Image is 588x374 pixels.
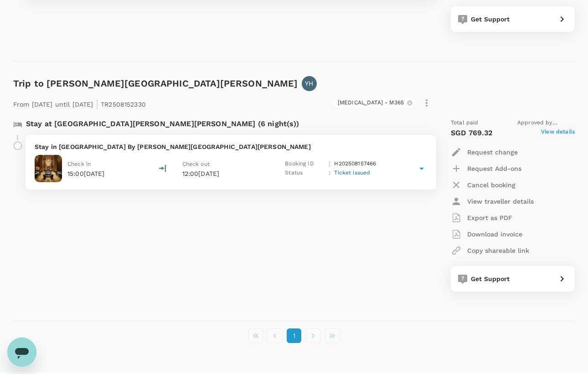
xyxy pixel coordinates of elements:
span: Get Support [471,275,510,282]
p: : [329,159,330,169]
p: Stay in [GEOGRAPHIC_DATA] By [PERSON_NAME][GEOGRAPHIC_DATA][PERSON_NAME] [35,142,427,151]
h6: Trip to [PERSON_NAME][GEOGRAPHIC_DATA][PERSON_NAME] [13,76,298,91]
button: Download invoice [451,226,522,242]
nav: pagination navigation [246,328,342,343]
span: Check in [67,161,91,167]
span: Ticket issued [334,169,370,176]
p: View traveller details [467,197,534,206]
div: [MEDICAL_DATA] - M365 [332,98,415,108]
p: Stay at [GEOGRAPHIC_DATA][PERSON_NAME][PERSON_NAME] (6 night(s)) [26,118,299,129]
p: YH [305,79,313,88]
button: Copy shareable link [451,242,529,259]
p: Booking ID [285,159,325,169]
span: View details [541,128,575,138]
p: Copy shareable link [467,246,529,255]
p: From [DATE] until [DATE] TR2508152330 [13,95,146,111]
p: H202508157466 [334,159,376,169]
span: Check out [182,161,210,167]
p: Request Add-ons [467,164,521,173]
span: Get Support [471,15,510,23]
img: Doubletree By Hilton Shah Alam I City [35,155,62,182]
p: 15:00[DATE] [67,169,105,178]
span: Approved by [517,118,575,128]
button: Cancel booking [451,177,516,193]
p: Download invoice [467,230,522,239]
p: Request change [467,148,518,157]
span: | [96,97,98,110]
p: SGD 769.32 [451,128,493,138]
button: page 1 [287,328,301,343]
button: Request change [451,144,518,160]
p: Export as PDF [467,213,512,222]
p: Status [285,169,325,178]
span: Total paid [451,118,479,128]
iframe: Button to launch messaging window [7,338,36,367]
p: Cancel booking [467,180,516,190]
p: 12:00[DATE] [182,169,269,178]
p: : [329,169,330,178]
span: [MEDICAL_DATA] - M365 [332,99,409,107]
button: Export as PDF [451,210,512,226]
button: Request Add-ons [451,160,521,177]
button: View traveller details [451,193,534,210]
